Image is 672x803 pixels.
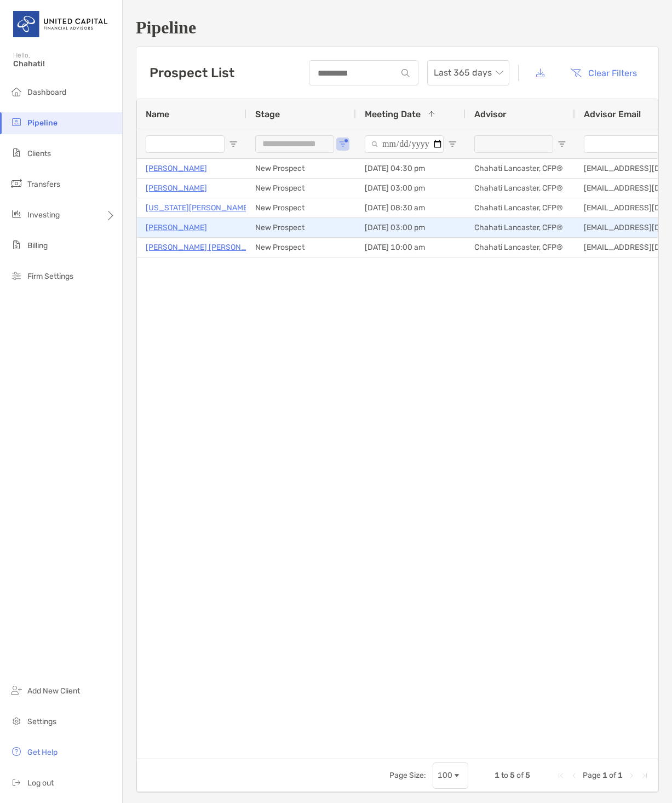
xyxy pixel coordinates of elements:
span: Billing [27,241,48,250]
button: Clear Filters [562,61,645,85]
span: Name [146,109,169,119]
span: of [516,771,524,780]
span: Dashboard [27,88,66,97]
img: clients icon [10,146,23,159]
a: [PERSON_NAME] [PERSON_NAME] [146,240,270,254]
img: add_new_client icon [10,684,23,697]
div: Last Page [640,771,649,780]
div: [DATE] 04:30 pm [356,159,466,178]
button: Open Filter Menu [448,140,457,148]
img: billing icon [10,238,23,251]
img: firm-settings icon [10,269,23,282]
span: Meeting Date [365,109,421,119]
a: [PERSON_NAME] [146,221,207,234]
span: Page [583,771,601,780]
span: Investing [27,210,60,220]
div: New Prospect [246,179,356,198]
span: Advisor Email [584,109,641,119]
button: Open Filter Menu [338,140,347,148]
span: to [501,771,508,780]
img: dashboard icon [10,85,23,98]
div: Page Size: [389,771,426,780]
div: New Prospect [246,238,356,257]
h3: Prospect List [150,65,234,81]
div: [DATE] 10:00 am [356,238,466,257]
div: Previous Page [570,771,578,780]
img: settings icon [10,714,23,727]
span: Log out [27,778,54,788]
span: Transfers [27,180,60,189]
span: Clients [27,149,51,158]
span: Get Help [27,748,58,757]
div: Chahati Lancaster, CFP® [466,179,575,198]
a: [PERSON_NAME] [146,162,207,175]
div: Chahati Lancaster, CFP® [466,159,575,178]
span: 1 [618,771,623,780]
span: Last 365 days [434,61,503,85]
div: Next Page [627,771,636,780]
div: 100 [438,771,452,780]
span: 1 [495,771,499,780]
span: Advisor [474,109,507,119]
input: Name Filter Input [146,135,225,153]
span: Chahati! [13,59,116,68]
div: [DATE] 03:00 pm [356,179,466,198]
span: 5 [510,771,515,780]
input: Meeting Date Filter Input [365,135,444,153]
div: Chahati Lancaster, CFP® [466,238,575,257]
div: [DATE] 03:00 pm [356,218,466,237]
button: Open Filter Menu [229,140,238,148]
img: pipeline icon [10,116,23,129]
a: [US_STATE][PERSON_NAME] [146,201,250,215]
a: [PERSON_NAME] [146,181,207,195]
span: Add New Client [27,686,80,696]
img: input icon [401,69,410,77]
span: of [609,771,616,780]
span: 1 [602,771,607,780]
div: New Prospect [246,159,356,178]
button: Open Filter Menu [558,140,566,148]
div: New Prospect [246,198,356,217]
span: Stage [255,109,280,119]
img: United Capital Logo [13,4,109,44]
div: Page Size [433,762,468,789]
img: logout icon [10,776,23,789]
span: Pipeline [27,118,58,128]
div: New Prospect [246,218,356,237]
span: 5 [525,771,530,780]
div: Chahati Lancaster, CFP® [466,198,575,217]
img: get-help icon [10,745,23,758]
img: investing icon [10,208,23,221]
div: First Page [556,771,565,780]
div: Chahati Lancaster, CFP® [466,218,575,237]
span: Settings [27,717,56,726]
h1: Pipeline [136,18,659,38]
div: [DATE] 08:30 am [356,198,466,217]
span: Firm Settings [27,272,73,281]
img: transfers icon [10,177,23,190]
